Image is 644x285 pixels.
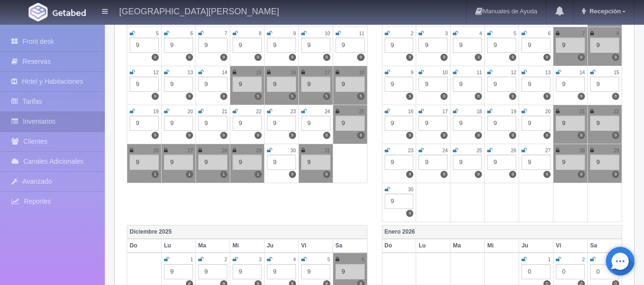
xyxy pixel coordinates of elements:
[164,116,193,131] div: 9
[521,264,551,279] div: 0
[453,116,482,131] div: 9
[590,116,619,131] div: 9
[580,109,585,114] small: 21
[385,38,414,53] div: 9
[548,257,551,262] small: 1
[267,38,296,53] div: 9
[325,109,330,114] small: 24
[164,264,193,279] div: 9
[509,132,516,139] label: 9
[152,171,159,178] label: 1
[440,132,448,139] label: 9
[222,109,227,114] small: 21
[289,171,296,178] label: 9
[556,38,585,53] div: 9
[256,148,261,153] small: 29
[440,54,448,61] label: 9
[259,257,262,262] small: 3
[612,54,619,61] label: 9
[225,31,227,36] small: 7
[267,155,296,170] div: 9
[325,31,330,36] small: 10
[233,264,262,279] div: 9
[419,38,448,53] div: 9
[255,171,262,178] label: 1
[590,38,619,53] div: 9
[357,132,364,139] label: 9
[222,148,227,153] small: 28
[477,109,482,114] small: 18
[578,171,585,178] label: 9
[298,239,333,253] th: Vi
[382,226,622,239] th: Enero 2026
[556,264,585,279] div: 0
[385,194,414,209] div: 9
[543,171,551,178] label: 9
[188,109,193,114] small: 20
[186,54,193,61] label: 9
[198,264,227,279] div: 9
[521,38,551,53] div: 9
[362,257,365,262] small: 6
[153,148,159,153] small: 26
[220,54,227,61] label: 9
[186,132,193,139] label: 9
[255,132,262,139] label: 9
[590,77,619,92] div: 9
[385,77,414,92] div: 9
[359,31,364,36] small: 11
[612,132,619,139] label: 9
[336,116,365,131] div: 9
[119,5,279,17] h4: [GEOGRAPHIC_DATA][PERSON_NAME]
[130,116,159,131] div: 9
[152,132,159,139] label: 9
[416,239,450,253] th: Lu
[545,148,551,153] small: 27
[290,70,296,75] small: 16
[152,54,159,61] label: 9
[580,148,585,153] small: 28
[406,54,413,61] label: 9
[411,31,414,36] small: 2
[445,31,448,36] small: 3
[521,155,551,170] div: 9
[406,132,413,139] label: 9
[290,109,296,114] small: 23
[411,70,414,75] small: 9
[406,93,413,100] label: 9
[186,93,193,100] label: 9
[323,93,330,100] label: 5
[511,148,516,153] small: 26
[475,171,482,178] label: 9
[336,264,365,279] div: 9
[511,109,516,114] small: 19
[614,148,619,153] small: 29
[256,70,261,75] small: 15
[164,77,193,92] div: 9
[477,148,482,153] small: 25
[198,38,227,53] div: 9
[580,70,585,75] small: 14
[152,93,159,100] label: 9
[453,38,482,53] div: 9
[511,70,516,75] small: 12
[419,77,448,92] div: 9
[578,132,585,139] label: 9
[357,93,364,100] label: 5
[267,77,296,92] div: 9
[230,239,264,253] th: Mi
[198,116,227,131] div: 9
[612,93,619,100] label: 8
[553,239,588,253] th: Vi
[543,132,551,139] label: 9
[578,54,585,61] label: 9
[323,171,330,178] label: 9
[190,257,193,262] small: 1
[487,38,516,53] div: 9
[301,155,330,170] div: 9
[225,257,227,262] small: 2
[301,77,330,92] div: 9
[220,132,227,139] label: 9
[587,8,621,15] span: Recepción
[127,239,162,253] th: Do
